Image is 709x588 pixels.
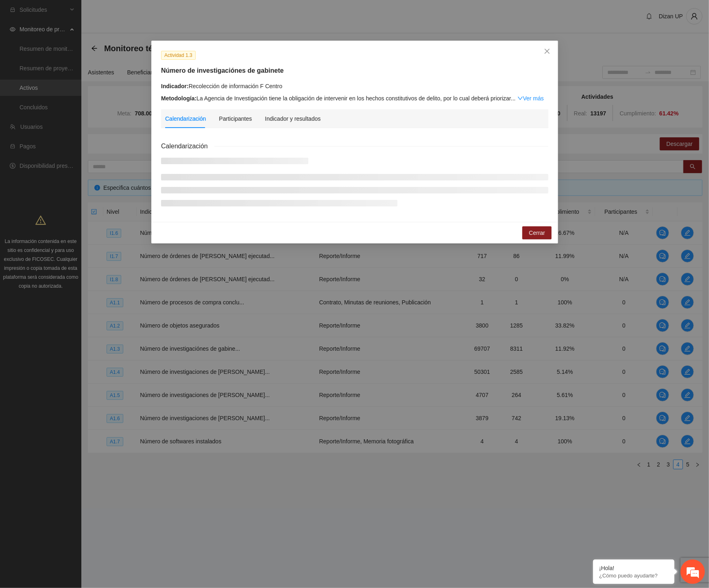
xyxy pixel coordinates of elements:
h5: Número de investigaciónes de gabinete [161,66,548,76]
span: Estamos en línea. [47,108,112,191]
div: Recolección de información F Centro [161,82,548,91]
span: Cerrar [529,228,545,237]
textarea: Escriba su mensaje y pulse “Intro” [4,222,155,250]
span: Actividad 1.3 [161,51,196,60]
div: La Agencia de Investigación tiene la obligación de intervenir en los hechos constitutivos de deli... [161,94,548,103]
strong: Metodología: [161,95,196,102]
div: Calendarización [165,114,206,123]
strong: Indicador: [161,83,189,89]
p: ¿Cómo puedo ayudarte? [599,573,668,579]
div: Participantes [219,114,252,123]
div: Indicador y resultados [265,114,321,123]
div: ¡Hola! [599,565,668,571]
button: Cerrar [522,226,552,239]
span: close [544,48,550,54]
button: Close [536,41,558,63]
a: Expand [517,95,543,102]
span: Calendarización [161,141,214,151]
span: down [517,95,523,101]
span: ... [510,95,515,102]
div: Minimizar ventana de chat en vivo [133,4,153,24]
div: Chatee con nosotros ahora [42,41,137,52]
